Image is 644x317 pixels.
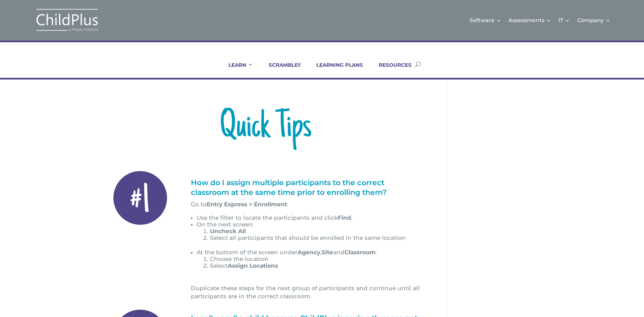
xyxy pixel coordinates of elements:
[260,62,301,78] a: SCRAMBLE!!
[370,62,412,78] a: RESOURCES
[107,108,423,152] h1: Quick Tips
[558,7,570,34] a: IT
[210,234,424,241] li: Select all participants that should be enrolled in the same location
[191,201,424,214] p: Go to
[577,7,610,34] a: Company
[191,178,424,201] h1: How do I assign multiple participants to the correct classroom at the same time prior to enrollin...
[322,249,333,256] strong: Site
[308,62,363,78] a: LEARNING PLANS
[210,256,424,262] li: Choose the location
[210,262,424,269] li: Select
[508,7,551,34] a: Assessments
[197,249,424,277] li: At the bottom of the screen under , and :
[220,62,253,78] a: LEARN
[344,249,375,256] strong: Classroom
[228,262,278,269] strong: Assign Locations
[470,7,501,34] a: Software
[191,284,424,301] p: Duplicate these steps for the next group of participants and continue until all participants are ...
[113,171,167,225] div: #1
[210,228,246,234] strong: Uncheck All
[197,221,424,249] li: On the next screen:
[197,214,424,221] li: Use the filter to locate the participants and click .
[338,214,351,221] strong: Find
[207,201,287,208] strong: Entry Express > Enrollment
[298,249,320,256] strong: Agency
